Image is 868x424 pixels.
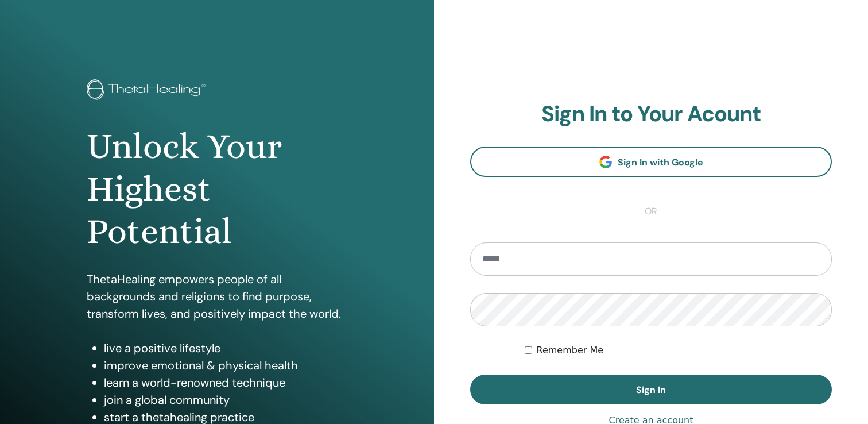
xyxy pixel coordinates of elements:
[525,344,832,357] div: Keep me authenticated indefinitely or until I manually logout
[104,340,347,357] li: live a positive lifestyle
[636,384,666,396] span: Sign In
[470,147,832,177] a: Sign In with Google
[87,271,347,322] p: ThetaHealing empowers people of all backgrounds and religions to find purpose, transform lives, a...
[618,156,703,168] span: Sign In with Google
[104,357,347,374] li: improve emotional & physical health
[470,101,832,128] h2: Sign In to Your Acount
[87,125,347,253] h1: Unlock Your Highest Potential
[470,375,832,404] button: Sign In
[639,205,663,218] span: or
[104,391,347,408] li: join a global community
[537,344,604,357] label: Remember Me
[104,374,347,391] li: learn a world-renowned technique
